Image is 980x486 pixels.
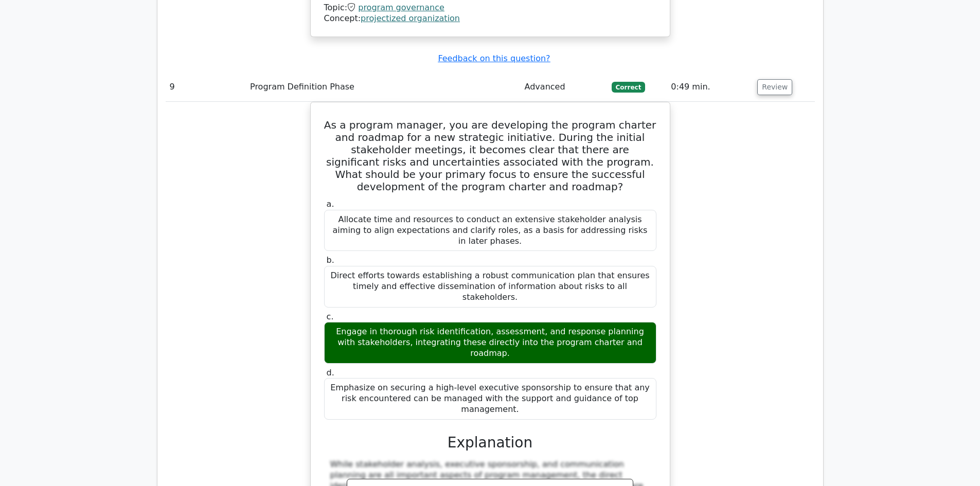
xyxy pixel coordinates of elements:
[612,82,645,92] span: Correct
[324,378,656,419] div: Emphasize on securing a high-level executive sponsorship to ensure that any risk encountered can ...
[166,73,246,102] td: 9
[438,53,550,63] a: Feedback on this question?
[324,210,656,251] div: Allocate time and resources to conduct an extensive stakeholder analysis aiming to align expectat...
[324,266,656,307] div: Direct efforts towards establishing a robust communication plan that ensures timely and effective...
[667,73,753,102] td: 0:49 min.
[324,13,656,24] div: Concept:
[358,3,444,12] a: program governance
[327,255,334,265] span: b.
[324,322,656,363] div: Engage in thorough risk identification, assessment, and response planning with stakeholders, inte...
[330,434,650,452] h3: Explanation
[521,73,608,102] td: Advanced
[324,3,656,13] div: Topic:
[757,79,792,95] button: Review
[327,199,334,209] span: a.
[327,312,334,321] span: c.
[246,73,521,102] td: Program Definition Phase
[361,13,460,23] a: projectized organization
[323,119,657,193] h5: As a program manager, you are developing the program charter and roadmap for a new strategic init...
[327,368,334,377] span: d.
